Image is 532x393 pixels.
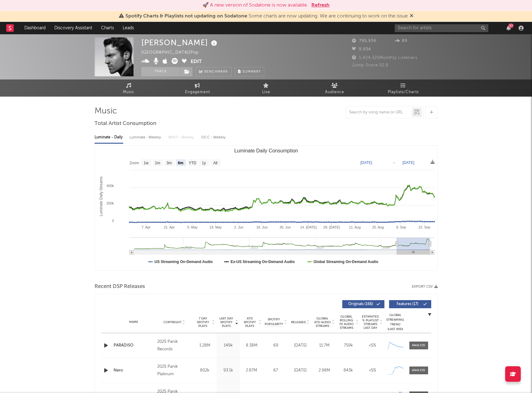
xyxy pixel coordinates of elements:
button: 37 [506,26,511,31]
span: Global Rolling 7D Audio Streams [338,315,355,330]
div: 🚀 A new version of Sodatone is now available. [203,2,308,9]
a: Discovery Assistant [50,22,97,34]
a: Playlists/Charts [369,79,438,97]
div: 37 [508,23,514,28]
text: US Streaming On-Demand Audio [154,260,213,264]
div: Luminate - Weekly [129,132,162,143]
div: [GEOGRAPHIC_DATA] | Pop [141,49,206,56]
text: 6m [178,161,183,165]
span: ATD Spotify Plays [242,317,258,328]
text: Ex-US Streaming On-Demand Audio [230,260,295,264]
a: Leads [118,22,138,34]
a: Live [232,79,300,97]
text: 30. Jun [280,225,291,229]
text: 14. [DATE] [300,225,316,229]
text: Luminate Daily Consumption [234,148,298,153]
div: 2.98M [314,367,335,374]
svg: Luminate Daily Consumption [95,146,437,270]
span: Audience [325,89,344,96]
span: Last Day Spotify Plays [218,317,235,328]
span: Spotify Popularity [265,317,283,327]
input: Search by song name or URL [346,110,412,115]
div: 8.38M [242,343,262,349]
text: Luminate Daily Streams [99,176,103,216]
a: Benchmark [196,67,232,76]
text: 28. [DATE] [323,225,340,229]
a: PARADISO [114,343,154,349]
span: Released [291,320,306,324]
button: Track [141,67,180,76]
text: 200k [106,201,114,205]
span: Engagement [185,89,210,96]
a: Audience [300,79,369,97]
text: 22. Sep [418,225,430,229]
span: Dismiss [410,14,413,19]
text: 5. May [187,225,198,229]
div: 149k [218,343,238,349]
div: 67 [265,367,287,374]
div: Luminate - Daily [95,132,123,143]
a: Engagement [163,79,232,97]
span: 89 [395,39,408,43]
text: → [392,161,396,165]
text: YTD [188,161,196,165]
div: 1.28M [195,343,215,349]
span: Total Artist Consumption [95,120,156,127]
div: <5% [362,367,383,374]
span: Spotify Charts & Playlists not updating on Sodatone [125,14,247,19]
div: 2025 Panik Records [157,338,191,353]
button: Edit [191,58,202,66]
a: Dashboard [20,22,50,34]
span: Jump Score: 52.8 [352,63,388,67]
button: Summary [235,67,264,76]
span: Benchmark [204,68,228,76]
text: 1m [155,161,160,165]
text: 8. Sep [396,225,406,229]
text: 400k [106,184,114,188]
span: 795,934 [352,39,376,43]
div: <5% [362,343,383,349]
text: 7. Apr [141,225,150,229]
span: 9,934 [352,47,371,51]
button: Export CSV [412,285,438,289]
a: Music [95,79,163,97]
span: Features ( 17 ) [393,302,422,306]
text: Zoom [129,161,139,165]
div: 2.87M [242,367,262,374]
text: 19. May [209,225,222,229]
text: 16. Jun [256,225,267,229]
span: Playlists/Charts [388,89,419,96]
a: Nero [114,367,154,374]
div: [DATE] [290,367,311,374]
div: 2025 Panik Platinum [157,363,191,378]
span: Estimated % Playlist Streams Last Day [362,315,379,330]
button: Refresh [311,2,329,9]
text: 0 [112,219,114,223]
text: [DATE] [360,161,372,165]
div: OCC - Weekly [201,132,226,143]
div: 759k [338,343,359,349]
div: 843k [338,367,359,374]
text: Global Streaming On-Demand Audio [313,260,378,264]
div: 802k [195,367,215,374]
div: 11.7M [314,343,335,349]
div: Global Streaming Trend (Last 60D) [386,313,405,332]
button: Features(17) [389,300,431,308]
span: Copyright [164,320,182,324]
text: 21. Apr [164,225,175,229]
text: 3m [166,161,172,165]
span: : Some charts are now updating. We are continuing to work on the issue [125,14,408,19]
span: Summary [242,70,261,74]
text: 2. Jun [234,225,243,229]
a: Charts [97,22,118,34]
div: [PERSON_NAME] [141,37,219,48]
div: Name [114,320,154,324]
div: 69 [265,343,287,349]
span: Recent DSP Releases [95,283,145,290]
input: Search for artists [395,24,488,32]
span: Originals ( 166 ) [346,302,375,306]
text: 1w [144,161,149,165]
span: 7 Day Spotify Plays [195,317,211,328]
